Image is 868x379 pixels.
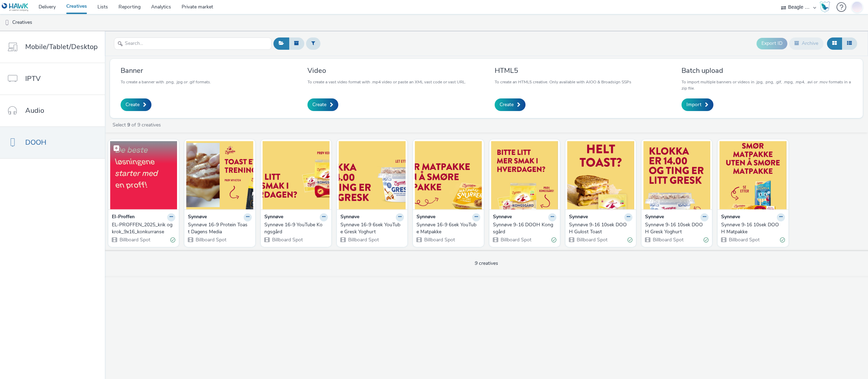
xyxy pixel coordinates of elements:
[188,221,249,236] div: Synnøve 16-9 Protein Toast Dagens Media
[500,101,514,108] span: Create
[500,236,531,243] span: Billboard Spot
[569,221,632,236] a: Synnøve 9-16 10sek DOOH Gulost Toast
[4,19,11,26] img: dooh
[186,141,253,209] img: Synnøve 16-9 Protein Toast Dagens Media visual
[475,260,498,267] span: 9 creatives
[721,221,785,236] a: Synnøve 9-16 10sek DOOH Matpakke
[112,213,135,221] strong: El-Proffen
[681,79,852,91] p: To import multiple banners or videos in .jpg, .png, .gif, .mpg, .mp4, .avi or .mov formats in a z...
[721,213,740,221] strong: Synnøve
[789,37,823,49] button: Archive
[820,1,833,13] a: Hawk Academy
[721,221,782,236] div: Synnøve 9-16 10sek DOOH Matpakke
[415,141,482,209] img: Synnøve 16-9 6sek YouTube Matpakke visual
[842,37,857,49] button: Table
[495,79,631,85] p: To create an HTML5 creative. Only available with AIOO & Broadsign SSPs
[757,38,787,49] button: Export ID
[312,101,326,108] span: Create
[188,213,207,221] strong: Synnøve
[645,213,664,221] strong: Synnøve
[569,213,588,221] strong: Synnøve
[126,101,140,108] span: Create
[416,221,480,236] a: Synnøve 16-9 6sek YouTube Matpakke
[645,221,706,236] div: Synnøve 9-16 10sek DOOH Gresk Yoghurt
[127,122,130,128] strong: 9
[493,213,512,221] strong: Synnøve
[852,0,862,13] img: Jonas Bruzga
[307,66,466,75] h3: Video
[114,37,272,50] input: Search...
[423,236,455,243] span: Billboard Spot
[25,105,44,116] span: Audio
[681,66,852,75] h3: Batch upload
[271,236,303,243] span: Billboard Spot
[264,213,283,221] strong: Synnøve
[195,236,226,243] span: Billboard Spot
[495,98,525,111] a: Create
[820,1,830,13] img: Hawk Academy
[119,236,150,243] span: Billboard Spot
[340,221,401,236] div: Synnøve 16-9 6sek YouTube Gresk Yoghurt
[112,122,164,128] a: Select of 9 creatives
[567,141,634,209] img: Synnøve 9-16 10sek DOOH Gulost Toast visual
[25,42,98,52] span: Mobile/Tablet/Desktop
[188,221,251,236] a: Synnøve 16-9 Protein Toast Dagens Media
[264,221,325,236] div: Synnøve 16-9 YouTube Kongsgård
[112,221,172,236] div: EL-PROFFEN_2025_krik og krok_9x16_konkurranse
[628,236,632,243] div: Valid
[121,98,151,111] a: Create
[121,79,211,85] p: To create a banner with .png, .jpg or .gif formats.
[347,236,379,243] span: Billboard Spot
[2,3,29,12] img: undefined Logo
[307,79,466,85] p: To create a vast video format with .mp4 video or paste an XML vast code or vast URL.
[780,236,785,243] div: Valid
[493,221,554,236] div: Synnøve 9-16 DOOH Kongsgård
[263,141,330,209] img: Synnøve 16-9 YouTube Kongsgård visual
[112,221,175,236] a: EL-PROFFEN_2025_krik og krok_9x16_konkurranse
[264,221,328,236] a: Synnøve 16-9 YouTube Kongsgård
[416,213,435,221] strong: Synnøve
[576,236,608,243] span: Billboard Spot
[491,141,558,209] img: Synnøve 9-16 DOOH Kongsgård visual
[25,74,41,84] span: IPTV
[643,141,710,209] img: Synnøve 9-16 10sek DOOH Gresk Yoghurt visual
[121,66,211,75] h3: Banner
[495,66,631,75] h3: HTML5
[110,141,177,209] img: EL-PROFFEN_2025_krik og krok_9x16_konkurranse visual
[493,221,556,236] a: Synnøve 9-16 DOOH Kongsgård
[339,141,406,209] img: Synnøve 16-9 6sek YouTube Gresk Yoghurt visual
[170,236,175,243] div: Valid
[652,236,684,243] span: Billboard Spot
[307,98,338,111] a: Create
[416,221,477,236] div: Synnøve 16-9 6sek YouTube Matpakke
[569,221,630,236] div: Synnøve 9-16 10sek DOOH Gulost Toast
[340,213,359,221] strong: Synnøve
[704,236,708,243] div: Valid
[551,236,556,243] div: Valid
[827,37,842,49] button: Grid
[340,221,404,236] a: Synnøve 16-9 6sek YouTube Gresk Yoghurt
[25,137,46,147] span: DOOH
[645,221,708,236] a: Synnøve 9-16 10sek DOOH Gresk Yoghurt
[686,101,701,108] span: Import
[728,236,760,243] span: Billboard Spot
[719,141,786,209] img: Synnøve 9-16 10sek DOOH Matpakke visual
[681,98,713,111] a: Import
